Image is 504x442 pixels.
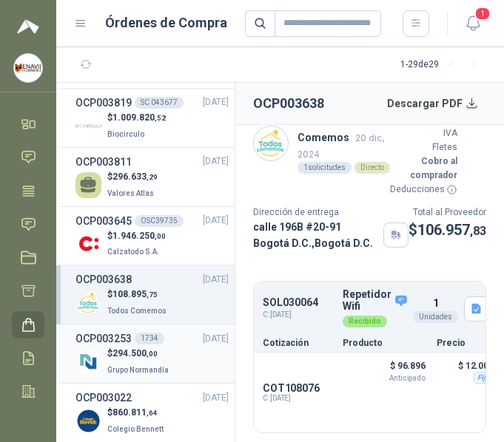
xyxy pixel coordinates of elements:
img: Company Logo [14,54,42,82]
p: $ [107,406,167,420]
div: Directo [355,162,390,174]
h2: OCP003638 [253,93,324,114]
p: 1 [433,295,439,311]
a: OCP003645OSC39735[DATE] Company Logo$1.946.250,00Calzatodo S.A. [75,213,229,259]
span: 1.946.250 [112,231,166,241]
span: ,52 [155,114,166,122]
span: 296.633 [112,171,158,182]
img: Company Logo [75,408,101,434]
span: C: [DATE] [263,309,334,321]
div: Fijo [474,372,494,384]
span: Biocirculo [107,130,144,138]
span: ,00 [147,350,158,358]
div: SC 043677 [135,97,184,109]
div: 1 solicitudes [298,162,352,174]
span: ,64 [147,409,158,417]
p: Todos Comemos [298,113,390,162]
p: calle 196B #20-91 Bogotá D.C. , Bogotá D.C. [253,219,377,251]
p: $ 12.000 [434,357,494,375]
p: IVA [390,126,457,140]
span: Todos Comemos [107,307,167,315]
button: 1 [460,10,486,37]
span: [DATE] [203,214,229,228]
span: 106.957 [417,221,486,239]
a: OCP003811[DATE] $296.633,29Valores Atlas [75,154,229,200]
p: $ [107,229,166,243]
p: Deducciones [390,183,457,197]
img: Company Logo [75,113,101,139]
p: Cotización [263,339,334,347]
h3: OCP003819 [75,95,132,111]
a: OCP003638[DATE] Company Logo$108.895,75Todos Comemos [75,271,229,318]
p: $ [107,170,158,184]
span: [DATE] [203,391,229,405]
span: ,00 [155,232,166,240]
p: Repetidor Wifi [343,289,408,312]
span: Anticipado [352,375,426,382]
img: Company Logo [75,290,101,316]
img: Company Logo [254,126,288,160]
div: 1 - 29 de 29 [400,53,486,77]
p: Fletes [390,140,457,154]
span: [DATE] [203,154,229,169]
h3: OCP003645 [75,213,132,229]
span: Grupo Normandía [107,366,169,374]
p: $ [107,347,172,361]
div: Recibido [343,316,387,327]
span: Colegio Bennett [107,425,164,433]
h3: OCP003253 [75,330,132,347]
p: $ [409,219,486,242]
a: OCP003819SC 043677[DATE] Company Logo$1.009.820,52Biocirculo [75,95,229,141]
p: SOL030064 [263,297,334,308]
span: 1.009.820 [112,112,166,123]
button: Descargar PDF [379,89,487,118]
span: 108.895 [112,289,158,299]
p: Producto [343,339,383,347]
span: Valores Atlas [107,189,154,197]
span: 860.811 [112,407,158,418]
h3: OCP003638 [75,271,132,288]
span: ,75 [147,290,158,299]
a: OCP003022[DATE] Company Logo$860.811,64Colegio Bennett [75,390,229,436]
h3: OCP003022 [75,390,132,406]
span: 294.500 [112,348,158,358]
span: 1 [474,7,491,21]
img: Company Logo [75,231,101,256]
span: ,83 [470,224,486,238]
h1: Órdenes de Compra [105,13,227,33]
p: Precio [392,339,466,347]
span: [DATE] [203,332,229,346]
p: $ [107,111,166,125]
h3: OCP003811 [75,154,132,170]
span: 20 dic, 2024 [298,132,384,160]
span: Calzatodo S.A. [107,248,159,256]
span: C: [DATE] [263,394,334,403]
span: [DATE] [203,273,229,287]
img: Logo peakr [17,18,39,35]
span: ,29 [147,173,158,181]
p: $ 96.896 [352,357,426,382]
div: Unidades [413,311,458,323]
p: $ [107,288,169,302]
p: Total al Proveedor [409,205,486,220]
a: OCP0032531734[DATE] Company Logo$294.500,00Grupo Normandía [75,330,229,377]
p: COT108076 [263,382,334,394]
span: [DATE] [203,95,229,109]
p: Cobro al comprador [390,154,457,183]
div: OSC39735 [135,215,184,227]
div: 1734 [135,333,164,344]
p: Dirección de entrega [253,205,409,220]
img: Company Logo [75,349,101,375]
